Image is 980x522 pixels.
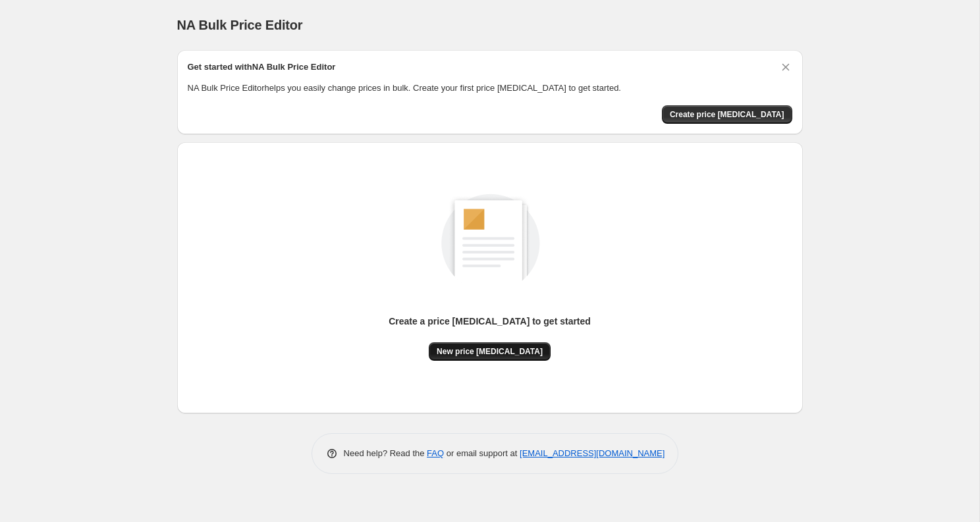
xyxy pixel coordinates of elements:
span: or email support at [444,448,520,458]
a: [EMAIL_ADDRESS][DOMAIN_NAME] [520,448,665,458]
span: Create price [MEDICAL_DATA] [670,109,784,120]
span: New price [MEDICAL_DATA] [437,346,543,357]
button: Dismiss card [779,61,792,74]
button: Create price change job [662,105,792,124]
span: Need help? Read the [344,448,427,458]
p: Create a price [MEDICAL_DATA] to get started [389,315,591,328]
a: FAQ [427,448,444,458]
span: NA Bulk Price Editor [177,18,303,32]
button: New price [MEDICAL_DATA] [429,342,551,361]
h2: Get started with NA Bulk Price Editor [188,61,336,74]
p: NA Bulk Price Editor helps you easily change prices in bulk. Create your first price [MEDICAL_DAT... [188,82,792,95]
